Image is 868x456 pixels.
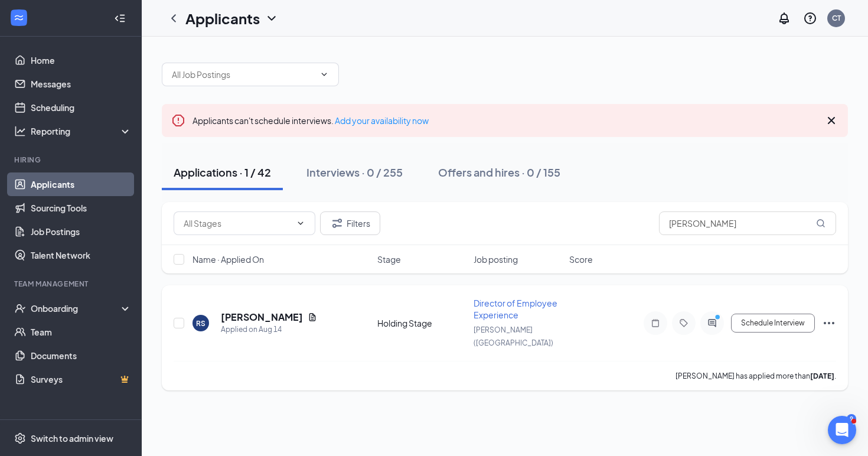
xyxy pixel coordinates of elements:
a: SurveysCrown [31,367,132,391]
div: Team Management [14,279,129,289]
svg: Tag [677,318,691,328]
div: Offers and hires · 0 / 155 [438,165,560,180]
svg: QuestionInfo [803,11,817,25]
svg: Ellipses [822,316,836,330]
svg: MagnifyingGlass [816,219,825,228]
svg: Analysis [14,125,26,137]
a: Talent Network [31,243,132,267]
svg: Collapse [114,12,126,24]
svg: ActiveChat [705,318,719,328]
h5: [PERSON_NAME] [221,311,303,324]
div: Applied on Aug 14 [221,324,317,336]
span: Stage [377,253,401,265]
input: All Stages [184,217,291,230]
svg: Settings [14,432,26,444]
div: Hiring [14,155,129,165]
a: Messages [31,72,132,96]
a: Applicants [31,172,132,196]
a: Sourcing Tools [31,196,132,220]
svg: PrimaryDot [712,314,726,323]
a: Home [31,48,132,72]
svg: ChevronLeft [167,11,181,25]
svg: Error [171,113,185,128]
span: Director of Employee Experience [474,298,557,320]
a: Scheduling [31,96,132,119]
svg: Notifications [777,11,791,25]
span: Applicants can't schedule interviews. [192,115,429,126]
span: [PERSON_NAME] ([GEOGRAPHIC_DATA]) [474,325,553,347]
svg: Cross [824,113,838,128]
span: Job posting [474,253,518,265]
div: CT [832,13,841,23]
svg: Filter [330,216,344,230]
button: Schedule Interview [731,314,815,333]
svg: UserCheck [14,302,26,314]
div: 9 [847,414,856,424]
iframe: Intercom live chat [828,416,856,444]
div: Onboarding [31,302,122,314]
a: Add your availability now [335,115,429,126]
a: Documents [31,344,132,367]
svg: WorkstreamLogo [13,12,25,24]
div: Switch to admin view [31,432,113,444]
svg: Note [648,318,663,328]
svg: ChevronDown [296,219,305,228]
svg: ChevronDown [319,70,329,79]
svg: ChevronDown [265,11,279,25]
a: Team [31,320,132,344]
svg: Document [308,312,317,322]
h1: Applicants [185,8,260,28]
b: [DATE] [810,372,834,380]
span: Name · Applied On [192,253,264,265]
input: Search in applications [659,211,836,235]
div: Applications · 1 / 42 [174,165,271,180]
p: [PERSON_NAME] has applied more than . [676,371,836,381]
button: Filter Filters [320,211,380,235]
div: Holding Stage [377,317,466,329]
div: Reporting [31,125,132,137]
input: All Job Postings [172,68,315,81]
div: RS [196,318,205,328]
div: Interviews · 0 / 255 [306,165,403,180]
a: Job Postings [31,220,132,243]
span: Score [569,253,593,265]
